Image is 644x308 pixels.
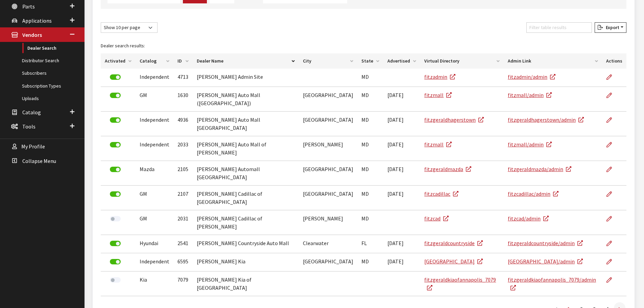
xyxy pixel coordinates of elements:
[136,235,173,253] td: Hyundai
[508,141,552,148] a: fitzmall/admin
[357,69,383,87] td: MD
[173,186,193,210] td: 2107
[110,117,121,123] label: Deactivate Dealer
[357,210,383,235] td: MD
[136,87,173,112] td: GM
[299,136,357,161] td: [PERSON_NAME]
[424,258,483,265] a: [GEOGRAPHIC_DATA]
[299,112,357,136] td: [GEOGRAPHIC_DATA]
[606,210,618,227] a: Edit Dealer
[110,74,121,80] label: Deactivate Dealer
[136,210,173,235] td: GM
[136,186,173,210] td: GM
[173,136,193,161] td: 2033
[357,253,383,271] td: MD
[357,112,383,136] td: MD
[193,112,299,136] td: [PERSON_NAME] Auto Mall [GEOGRAPHIC_DATA]
[424,166,471,172] a: fitzgeraldmazda
[173,53,193,69] th: ID: activate to sort column ascending
[193,253,299,271] td: [PERSON_NAME] Kia
[383,161,420,186] td: [DATE]
[508,73,555,80] a: fitzadmin/admin
[21,143,45,150] span: My Profile
[136,253,173,271] td: Independent
[504,53,602,69] th: Admin Link: activate to sort column ascending
[508,240,583,246] a: fitzgeraldcountryside/admin
[606,87,618,104] a: Edit Dealer
[603,24,619,30] span: Export
[136,136,173,161] td: Independent
[424,73,455,80] a: fitzadmin
[606,271,618,288] a: Edit Dealer
[357,87,383,112] td: MD
[110,216,121,221] label: Activate Dealer
[508,276,596,291] a: fitzgeraldkiaofannapolis_7079/admin
[383,87,420,112] td: [DATE]
[173,112,193,136] td: 4936
[299,161,357,186] td: [GEOGRAPHIC_DATA]
[526,22,592,33] input: Filter table results
[424,276,496,291] a: fitzgeraldkiaofannapolis_7079
[110,241,121,246] label: Deactivate Dealer
[101,38,626,53] caption: Dealer search results:
[193,271,299,296] td: [PERSON_NAME] Kia of [GEOGRAPHIC_DATA]
[606,136,618,153] a: Edit Dealer
[299,210,357,235] td: [PERSON_NAME]
[173,87,193,112] td: 1630
[595,22,626,33] button: Export
[606,253,618,270] a: Edit Dealer
[193,87,299,112] td: [PERSON_NAME] Auto Mall ([GEOGRAPHIC_DATA])
[173,235,193,253] td: 2541
[383,186,420,210] td: [DATE]
[173,253,193,271] td: 6595
[136,69,173,87] td: Independent
[136,271,173,296] td: Kia
[110,259,121,264] label: Deactivate Dealer
[110,191,121,197] label: Deactivate Dealer
[136,53,173,69] th: Catalog: activate to sort column ascending
[299,53,357,69] th: City: activate to sort column ascending
[606,235,618,252] a: Edit Dealer
[424,240,483,246] a: fitzgeraldcountryside
[22,3,35,10] span: Parts
[424,215,449,222] a: fitzcad
[173,161,193,186] td: 2105
[357,161,383,186] td: MD
[357,53,383,69] th: State: activate to sort column ascending
[193,161,299,186] td: [PERSON_NAME] Automall [GEOGRAPHIC_DATA]
[357,235,383,253] td: FL
[193,235,299,253] td: [PERSON_NAME] Countryside Auto Mall
[424,141,452,148] a: fitzmall
[173,69,193,87] td: 4713
[606,161,618,178] a: Edit Dealer
[193,53,299,69] th: Dealer Name: activate to sort column descending
[606,112,618,128] a: Edit Dealer
[383,235,420,253] td: [DATE]
[606,186,618,203] a: Edit Dealer
[110,167,121,172] label: Deactivate Dealer
[22,17,52,24] span: Applications
[299,253,357,271] td: [GEOGRAPHIC_DATA]
[173,271,193,296] td: 7079
[299,186,357,210] td: [GEOGRAPHIC_DATA]
[299,235,357,253] td: Clearwater
[299,87,357,112] td: [GEOGRAPHIC_DATA]
[383,112,420,136] td: [DATE]
[110,93,121,98] label: Deactivate Dealer
[22,158,56,164] span: Collapse Menu
[110,277,121,283] label: Activate Dealer
[193,186,299,210] td: [PERSON_NAME] Cadillac of [GEOGRAPHIC_DATA]
[383,53,420,69] th: Advertised: activate to sort column ascending
[22,123,35,130] span: Tools
[424,92,452,98] a: fitzmall
[173,210,193,235] td: 2031
[508,92,552,98] a: fitzmall/admin
[110,142,121,147] label: Deactivate Dealer
[602,53,626,69] th: Actions
[508,190,558,197] a: fitzcadillac/admin
[136,112,173,136] td: Independent
[136,161,173,186] td: Mazda
[357,136,383,161] td: MD
[508,166,571,172] a: fitzgeraldmazda/admin
[424,116,484,123] a: fitzgeraldhagerstown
